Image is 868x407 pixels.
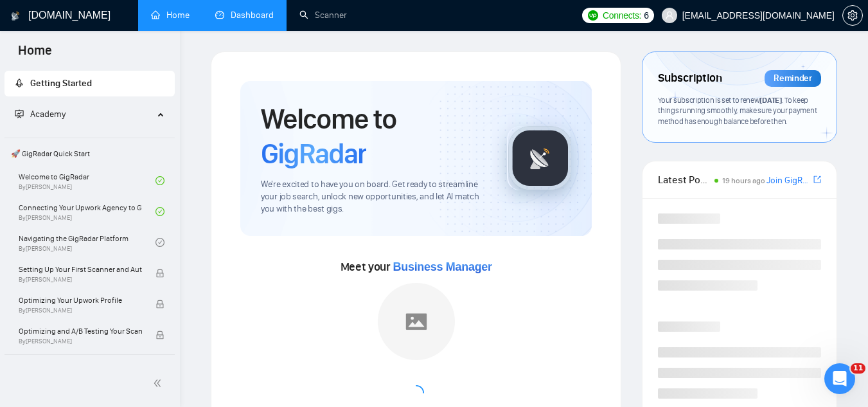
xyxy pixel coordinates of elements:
[19,338,142,345] span: By [PERSON_NAME]
[30,78,92,89] span: Getting Started
[261,102,486,171] h1: Welcome to
[603,8,641,23] span: Connects:
[4,71,175,96] li: Getting Started
[8,41,62,68] span: Home
[261,136,366,171] span: GigRadar
[11,6,20,26] img: logo
[153,377,166,390] span: double-left
[824,363,855,394] iframe: Intercom live chat
[843,10,862,21] span: setting
[19,167,155,195] a: Welcome to GigRadarBy[PERSON_NAME]
[409,385,424,401] span: loading
[19,228,155,257] a: Navigating the GigRadar PlatformBy[PERSON_NAME]
[759,95,781,105] span: [DATE]
[30,109,66,120] span: Academy
[19,276,142,284] span: By [PERSON_NAME]
[261,179,486,215] span: We're excited to have you on board. Get ready to streamline your job search, unlock new opportuni...
[508,126,572,190] img: gigradar-logo.png
[19,325,142,338] span: Optimizing and A/B Testing Your Scanner for Better Results
[765,70,821,87] div: Reminder
[19,263,142,276] span: Setting Up Your First Scanner and Auto-Bidder
[644,8,649,23] span: 6
[151,10,190,21] a: homeHome
[15,109,24,118] span: fund-projection-screen
[813,174,821,185] span: export
[588,10,598,21] img: upwork-logo.png
[658,95,817,126] span: Your subscription is set to renew . To keep things running smoothly, make sure your payment metho...
[6,141,173,167] span: 🚀 GigRadar Quick Start
[155,238,164,247] span: check-circle
[19,197,155,226] a: Connecting Your Upwork Agency to GigRadarBy[PERSON_NAME]
[19,307,142,314] span: By [PERSON_NAME]
[6,357,173,383] span: 👑 Agency Success with GigRadar
[341,260,492,274] span: Meet your
[658,172,711,188] span: Latest Posts from the GigRadar Community
[722,176,765,185] span: 19 hours ago
[378,283,455,360] img: placeholder.png
[393,260,492,273] span: Business Manager
[658,68,722,89] span: Subscription
[813,174,821,186] a: export
[842,10,863,21] a: setting
[155,300,164,309] span: lock
[155,176,164,185] span: check-circle
[215,10,274,21] a: dashboardDashboard
[155,330,164,339] span: lock
[15,109,66,120] span: Academy
[19,294,142,307] span: Optimizing Your Upwork Profile
[665,11,674,20] span: user
[766,174,811,188] a: Join GigRadar Slack Community
[15,78,24,87] span: rocket
[299,10,347,21] a: searchScanner
[851,363,865,374] span: 11
[842,5,863,26] button: setting
[155,269,164,278] span: lock
[155,207,164,216] span: check-circle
